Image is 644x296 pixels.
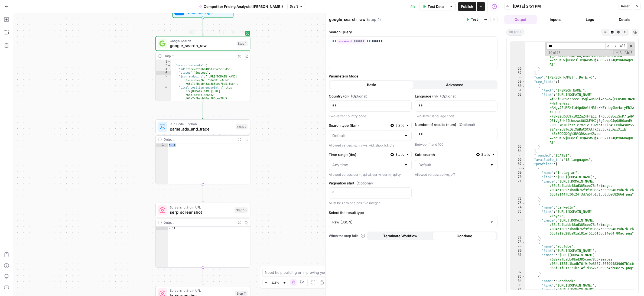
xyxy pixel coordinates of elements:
label: Search Query [329,29,497,35]
div: 77 [510,236,525,240]
span: 113% [271,280,279,285]
div: 56 [510,67,525,71]
div: 68 [510,166,525,171]
div: 3 [156,67,171,71]
button: Test [228,28,247,36]
button: Publish [458,2,476,11]
div: Step 11 [235,291,248,296]
div: 2 [156,64,171,67]
span: Basic [367,82,376,87]
div: 82 [510,270,525,275]
span: Toggle code folding, rows 60 through 63 [522,84,525,88]
div: 1 [156,227,168,230]
span: CaseSensitive Search [619,50,624,55]
div: 83 [510,275,525,279]
span: Test Data [428,4,444,9]
div: 71 [510,179,525,197]
span: Toggle code folding, rows 2 through 12 [167,64,171,67]
div: Run Code · Pythonparse_ads_and_traceStep 7Outputnull [155,119,250,184]
div: 64 [510,149,525,153]
div: 72 [510,197,525,201]
span: (Optional) [458,122,475,127]
span: (Optional) [351,93,367,99]
div: 1 [156,143,168,147]
div: 69 [510,171,525,175]
div: Google Searchgoogle_search_rawStep 1TestOutput{ "search_metadata":{ "id":"68e7afbabb48ad385cee78d... [155,36,250,101]
span: Screenshot from URL [170,205,232,210]
button: Advanced [413,80,497,89]
span: object [506,29,524,36]
div: 67 [510,162,525,166]
span: 10 of 15 [547,51,562,55]
span: Screenshot from URL [170,288,233,293]
span: Test [238,30,245,35]
div: Step 1 [236,41,248,46]
button: Details [608,15,641,24]
label: Search type (tbm) [329,123,386,128]
span: Whole Word Search [625,50,629,55]
div: Must be zero or a positive integer [329,201,412,206]
span: parse_ads_and_trace [170,126,233,132]
div: Step 7 [236,124,248,129]
div: 60 [510,84,525,88]
span: Google Search [170,38,234,43]
button: Static [388,151,412,158]
span: Continue [457,233,472,239]
input: Default [418,162,488,168]
div: Output [164,220,233,225]
span: Toggle code folding, rows 1 through 453 [167,60,171,64]
button: Static [474,151,497,158]
div: 76 [510,218,525,236]
label: Parameters Mode [329,73,497,79]
div: 79 [510,244,525,249]
label: Country (gl) [329,93,412,99]
div: 85 [510,283,525,288]
div: 73 [510,201,525,205]
label: Safe search [415,152,472,157]
a: When the step fails: [329,233,365,238]
span: Run Code · Python [170,122,233,126]
div: Allowed values: qdr:h, qdr:d, qdr:w, qdr:m, qdr:y [329,172,412,177]
label: Number of results (num) [415,122,498,127]
div: 84 [510,279,525,283]
label: Pagination start [329,180,412,186]
button: Reset [619,3,632,10]
span: Toggle code folding, rows 78 through 82 [522,240,525,244]
div: 78 [510,240,525,244]
span: Competitor Pricing Analysis ([PERSON_NAME]) [204,4,283,9]
span: Advanced [446,82,463,87]
div: Screenshot from URLserp_screenshotStep 10Outputnull [155,203,250,268]
div: Allowed values: isch, nws, vid, shop, lcl, pts [329,143,412,148]
button: Static [388,122,412,129]
span: Reset [621,4,630,9]
span: RegExp Search [613,50,618,55]
div: 58 [510,75,525,80]
div: 57 [510,71,525,75]
span: ​ [605,43,612,50]
label: Time range (tbs) [329,152,386,157]
div: Two-letter language code [415,114,498,119]
span: Toggle code folding, rows 68 through 72 [522,166,525,171]
div: Allowed values: active, off [415,172,498,177]
span: Alt-Enter [618,43,628,50]
g: Edge from step_1 to step_7 [202,101,204,119]
div: 62 [510,93,525,145]
span: Toggle code folding, rows 73 through 77 [522,201,525,205]
div: 81 [510,253,525,270]
div: 6 [156,86,171,104]
div: 66 [510,158,525,162]
div: Two-letter country code [329,114,412,119]
span: google_search_raw [170,43,234,49]
textarea: google_search_raw [329,17,366,22]
span: Toggle code folding, rows 83 through 87 [522,275,525,279]
button: Output [504,15,537,24]
g: Edge from step_10 to step_11 [202,268,204,285]
div: 4 [156,71,171,75]
span: Draft [290,4,298,9]
div: 59 [510,80,525,84]
g: Edge from step_7 to step_10 [202,184,204,202]
span: ​ [612,43,618,50]
div: 74 [510,205,525,210]
button: Test [464,16,480,23]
